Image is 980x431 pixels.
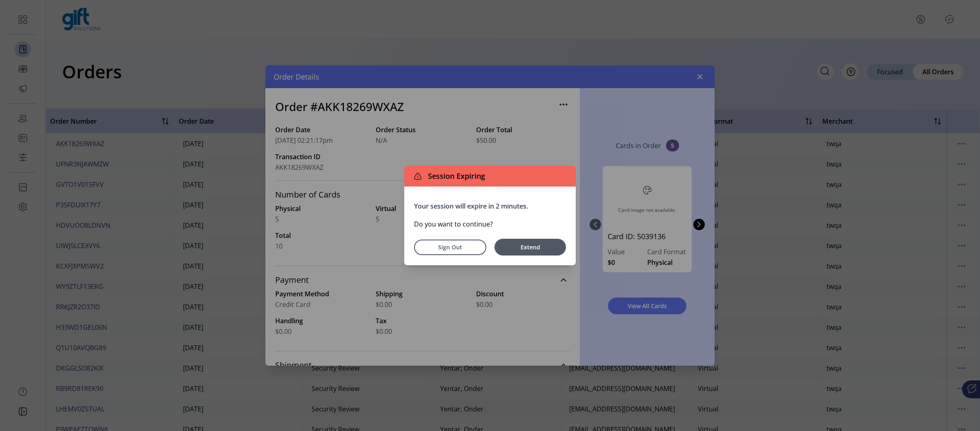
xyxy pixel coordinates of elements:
span: Sign Out [425,243,476,251]
p: Your session will expire in 2 minutes. [414,201,566,211]
span: Session Expiring [425,171,485,182]
button: Sign Out [414,240,486,255]
button: Extend [494,239,566,255]
span: Extend [499,243,562,251]
p: Do you want to continue? [414,219,566,229]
